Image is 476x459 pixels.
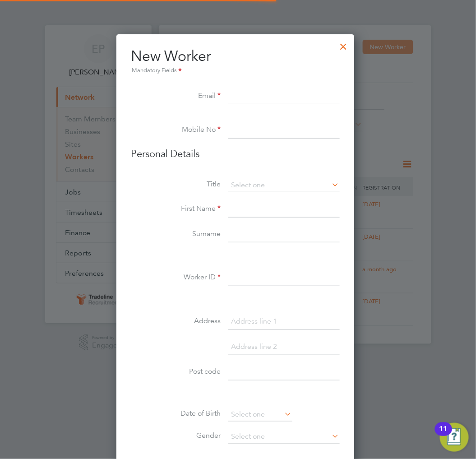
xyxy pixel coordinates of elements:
[131,125,221,134] label: Mobile No
[228,314,340,330] input: Address line 1
[131,204,221,213] label: First Name
[131,273,221,282] label: Worker ID
[131,367,221,376] label: Post code
[131,91,221,101] label: Email
[131,229,221,239] label: Surname
[440,423,469,452] button: Open Resource Center, 11 new notifications
[131,180,221,189] label: Title
[228,179,340,192] input: Select one
[228,339,340,355] input: Address line 2
[131,316,221,326] label: Address
[131,409,221,418] label: Date of Birth
[439,429,448,441] div: 11
[131,66,340,76] div: Mandatory Fields
[131,431,221,441] label: Gender
[131,148,340,161] h3: Personal Details
[228,408,292,422] input: Select one
[228,431,340,444] input: Select one
[131,47,340,76] h2: New Worker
